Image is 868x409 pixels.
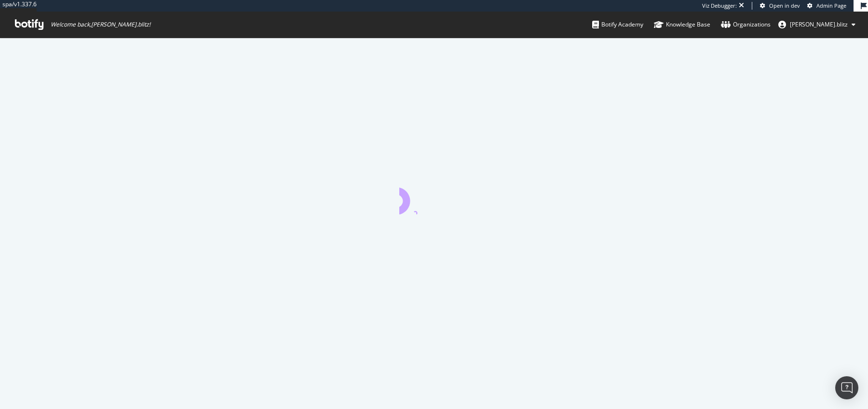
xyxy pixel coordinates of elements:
[807,2,846,10] a: Admin Page
[721,12,771,38] a: Organizations
[654,20,710,29] div: Knowledge Base
[835,376,858,399] div: Open Intercom Messenger
[592,20,643,29] div: Botify Academy
[790,20,848,28] span: alexandre.blitz
[51,21,150,28] span: Welcome back, [PERSON_NAME].blitz !
[816,2,846,9] span: Admin Page
[771,17,863,32] button: [PERSON_NAME].blitz
[760,2,800,10] a: Open in dev
[592,12,643,38] a: Botify Academy
[769,2,800,9] span: Open in dev
[702,2,737,10] div: Viz Debugger:
[721,20,771,29] div: Organizations
[654,12,710,38] a: Knowledge Base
